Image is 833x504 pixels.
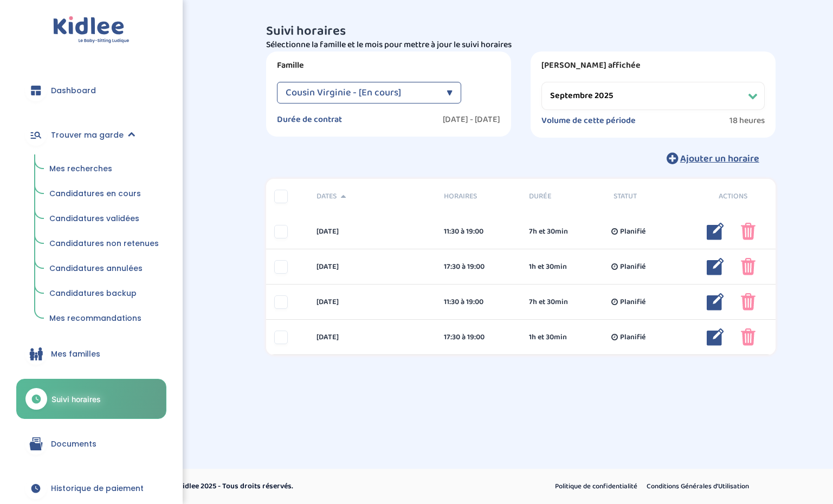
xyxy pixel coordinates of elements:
[707,328,724,346] img: modifier_bleu.png
[49,188,141,199] span: Candidatures en cours
[444,296,513,308] div: 11:30 à 19:00
[16,424,166,463] a: Documents
[444,191,513,202] span: Horaires
[741,258,755,275] img: poubelle_rose.png
[42,308,166,329] a: Mes recommandations
[16,334,166,373] a: Mes familles
[51,348,100,360] span: Mes familles
[42,184,166,204] a: Candidatures en cours
[643,480,753,494] a: Conditions Générales d’Utilisation
[16,379,166,419] a: Suivi horaires
[16,71,166,110] a: Dashboard
[444,226,513,237] div: 11:30 à 19:00
[447,82,453,104] div: ▼
[620,332,645,343] span: Planifié
[49,288,137,299] span: Candidatures backup
[443,114,500,125] label: [DATE] - [DATE]
[286,82,401,104] span: Cousin Virginie - [En cours]
[308,191,436,202] div: Dates
[277,60,500,71] label: Famille
[42,234,166,254] a: Candidatures non retenues
[521,191,606,202] div: Durée
[42,283,166,304] a: Candidatures backup
[51,483,144,494] span: Historique de paiement
[605,191,690,202] div: Statut
[308,226,436,237] div: [DATE]
[49,213,139,224] span: Candidatures validées
[680,151,759,166] span: Ajouter un horaire
[741,293,755,311] img: poubelle_rose.png
[266,38,776,51] p: Sélectionne la famille et le mois pour mettre à jour le suivi horaires
[51,85,96,96] span: Dashboard
[277,114,342,125] label: Durée de contrat
[707,223,724,240] img: modifier_bleu.png
[690,191,776,202] div: Actions
[308,261,436,273] div: [DATE]
[42,159,166,179] a: Mes recherches
[541,115,636,126] label: Volume de cette période
[620,296,645,308] span: Planifié
[42,209,166,229] a: Candidatures validées
[171,481,463,492] p: © Kidlee 2025 - Tous droits réservés.
[42,259,166,279] a: Candidatures annulées
[741,328,755,346] img: poubelle_rose.png
[650,146,776,170] button: Ajouter un horaire
[529,296,568,308] span: 7h et 30min
[707,293,724,311] img: modifier_bleu.png
[51,130,124,141] span: Trouver ma garde
[620,261,645,273] span: Planifié
[444,332,513,343] div: 17:30 à 19:00
[529,261,567,273] span: 1h et 30min
[308,332,436,343] div: [DATE]
[541,60,765,71] label: [PERSON_NAME] affichée
[53,16,130,44] img: logo.svg
[51,438,96,450] span: Documents
[707,258,724,275] img: modifier_bleu.png
[49,238,159,249] span: Candidatures non retenues
[620,226,645,237] span: Planifié
[308,296,436,308] div: [DATE]
[266,24,776,38] h3: Suivi horaires
[729,115,765,126] span: 18 heures
[49,263,143,274] span: Candidatures annulées
[51,393,101,405] span: Suivi horaires
[741,223,755,240] img: poubelle_rose.png
[49,163,112,174] span: Mes recherches
[529,332,567,343] span: 1h et 30min
[529,226,568,237] span: 7h et 30min
[444,261,513,273] div: 17:30 à 19:00
[16,115,166,154] a: Trouver ma garde
[551,480,641,494] a: Politique de confidentialité
[49,313,141,324] span: Mes recommandations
